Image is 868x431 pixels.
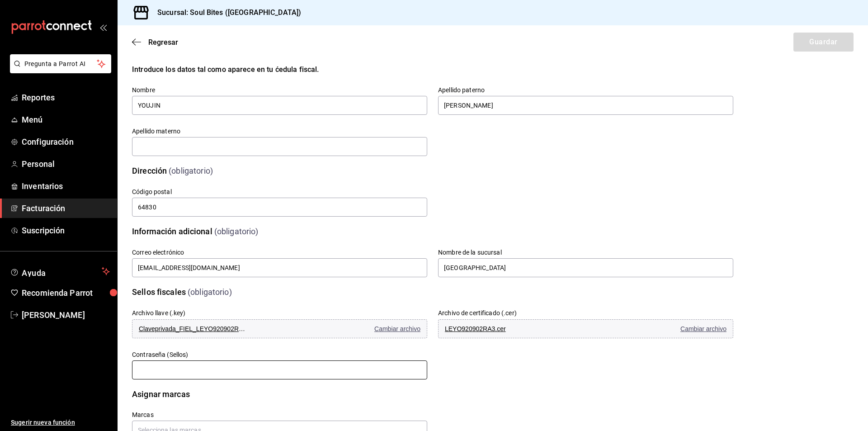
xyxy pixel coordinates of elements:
span: Cambiar archivo [374,325,420,332]
div: Introduce los datos tal como aparece en tu ćedula fiscal. [132,64,733,75]
label: Nombre [132,87,427,93]
a: Pregunta a Parrot AI [6,66,111,75]
h3: Sucursal: Soul Bites ([GEOGRAPHIC_DATA]) [150,7,301,18]
span: Facturación [22,202,110,214]
div: (obligatorio) [188,286,232,298]
button: Pregunta a Parrot AI [10,54,111,73]
label: Contraseña (Sellos) [132,351,427,358]
input: Obligatorio [132,198,427,217]
div: (obligatorio) [214,225,259,237]
button: Claveprivada_FIEL_LEYO920902RA3_20210126_165409.keyCambiar archivo [132,319,427,338]
span: Configuración [22,136,110,148]
button: Regresar [132,38,178,47]
span: Reportes [22,91,110,104]
span: Claveprivada_FIEL_LEYO920902RA3_20210126_165409.key [139,325,247,332]
div: Asignar marcas [132,388,190,400]
span: Menú [22,114,110,126]
div: Sellos fiscales [132,286,186,298]
label: Archivo de certificado (.cer) [438,310,517,316]
button: open_drawer_menu [99,24,107,31]
span: Recomienda Parrot [22,287,110,299]
span: LEYO920902RA3.cer [445,325,553,332]
label: Archivo llave (.key) [132,310,186,316]
label: Nombre de la sucursal [438,249,733,256]
span: Ayuda [22,266,98,277]
label: Apellido paterno [438,87,733,93]
span: Regresar [148,38,178,47]
span: Pregunta a Parrot AI [24,59,97,69]
span: Cambiar archivo [680,325,726,332]
div: Información adicional [132,225,212,237]
div: (obligatorio) [169,165,213,177]
span: Personal [22,158,110,170]
label: Código postal [132,189,427,195]
span: Suscripción [22,224,110,237]
h6: Marcas [132,411,427,418]
label: Apellido materno [132,128,427,134]
label: Correo electrónico [132,249,427,256]
span: Sugerir nueva función [11,418,110,427]
span: [PERSON_NAME] [22,309,110,321]
div: Dirección [132,165,167,177]
span: Inventarios [22,180,110,192]
button: LEYO920902RA3.cerCambiar archivo [438,319,733,338]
